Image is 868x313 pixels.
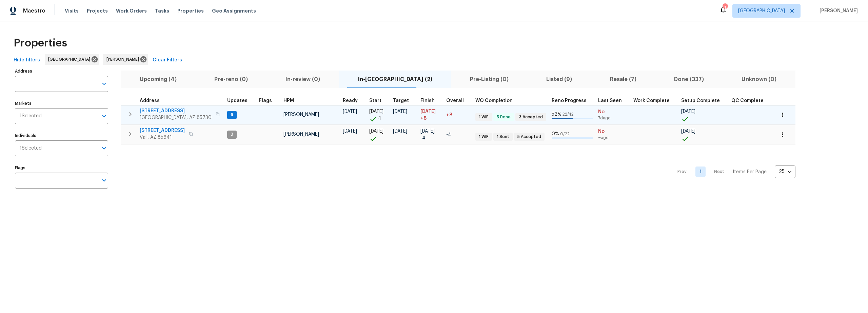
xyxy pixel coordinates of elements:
[367,125,390,144] td: Project started on time
[369,109,383,114] span: [DATE]
[723,4,727,11] div: 1
[494,134,512,140] span: 1 Sent
[15,69,108,73] label: Address
[817,7,858,14] span: [PERSON_NAME]
[14,40,67,46] span: Properties
[283,132,319,137] span: [PERSON_NAME]
[455,75,523,84] span: Pre-Listing (0)
[393,109,407,114] span: [DATE]
[563,112,574,116] span: 22 / 42
[20,145,42,151] span: 1 Selected
[443,105,473,124] td: 8 day(s) past target finish date
[598,128,628,135] span: No
[15,101,108,105] label: Markets
[446,132,451,137] span: -4
[140,134,185,141] span: Vail, AZ 85641
[494,114,513,120] span: 5 Done
[14,56,40,64] span: Hide filters
[48,56,93,63] span: [GEOGRAPHIC_DATA]
[367,105,390,124] td: Project started 1 days early
[420,129,435,134] span: [DATE]
[99,79,109,89] button: Open
[516,114,546,120] span: 3 Accepted
[99,143,109,153] button: Open
[695,167,706,177] a: Goto page 1
[738,7,785,14] span: [GEOGRAPHIC_DATA]
[595,75,651,84] span: Resale (7)
[283,112,319,117] span: [PERSON_NAME]
[731,98,764,103] span: QC Complete
[443,125,473,144] td: 4 day(s) earlier than target finish date
[420,98,435,103] span: Finish
[733,169,767,175] p: Items Per Page
[125,75,191,84] span: Upcoming (4)
[11,54,43,66] button: Hide filters
[259,98,272,103] span: Flags
[343,75,447,84] span: In-[GEOGRAPHIC_DATA] (2)
[227,98,248,103] span: Updates
[369,98,381,103] span: Start
[116,7,147,14] span: Work Orders
[87,7,108,14] span: Projects
[153,56,182,64] span: Clear Filters
[99,111,109,121] button: Open
[343,98,358,103] span: Ready
[228,112,236,118] span: 6
[393,98,409,103] span: Target
[283,98,294,103] span: HPM
[20,113,42,119] span: 1 Selected
[598,135,628,141] span: ∞ ago
[271,75,335,84] span: In-review (0)
[598,98,622,103] span: Last Seen
[446,113,452,117] span: +8
[212,7,256,14] span: Geo Assignments
[369,129,383,134] span: [DATE]
[476,134,491,140] span: 1 WIP
[476,114,491,120] span: 1 WIP
[45,54,99,65] div: [GEOGRAPHIC_DATA]
[598,115,628,121] span: 7d ago
[140,114,212,121] span: [GEOGRAPHIC_DATA], AZ 85730
[727,75,791,84] span: Unknown (0)
[446,98,464,103] span: Overall
[343,98,364,103] div: Earliest renovation start date (first business day after COE or Checkout)
[65,7,79,14] span: Visits
[671,149,795,195] nav: Pagination Navigation
[420,109,436,114] span: [DATE]
[140,98,160,103] span: Address
[140,107,212,114] span: [STREET_ADDRESS]
[446,98,470,103] div: Days past target finish date
[532,75,587,84] span: Listed (9)
[420,115,427,122] span: +8
[343,109,357,114] span: [DATE]
[515,134,544,140] span: 5 Accepted
[377,115,381,122] span: -1
[99,176,109,185] button: Open
[659,75,718,84] span: Done (337)
[552,98,587,103] span: Reno Progress
[228,132,236,137] span: 3
[552,132,559,136] span: 0 %
[775,163,795,180] div: 25
[15,166,108,170] label: Flags
[369,98,388,103] div: Actual renovation start date
[418,125,443,144] td: Scheduled to finish 4 day(s) early
[199,75,262,84] span: Pre-reno (0)
[343,129,357,134] span: [DATE]
[633,98,670,103] span: Work Complete
[681,129,695,134] span: [DATE]
[420,98,441,103] div: Projected renovation finish date
[106,56,142,63] span: [PERSON_NAME]
[552,112,561,117] span: 52 %
[23,7,45,14] span: Maestro
[103,54,148,65] div: [PERSON_NAME]
[177,7,204,14] span: Properties
[418,105,443,124] td: Scheduled to finish 8 day(s) late
[150,54,185,66] button: Clear Filters
[560,132,570,136] span: 0 / 22
[475,98,513,103] span: WO Completion
[681,98,720,103] span: Setup Complete
[140,127,185,134] span: [STREET_ADDRESS]
[420,135,426,141] span: -4
[598,109,628,115] span: No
